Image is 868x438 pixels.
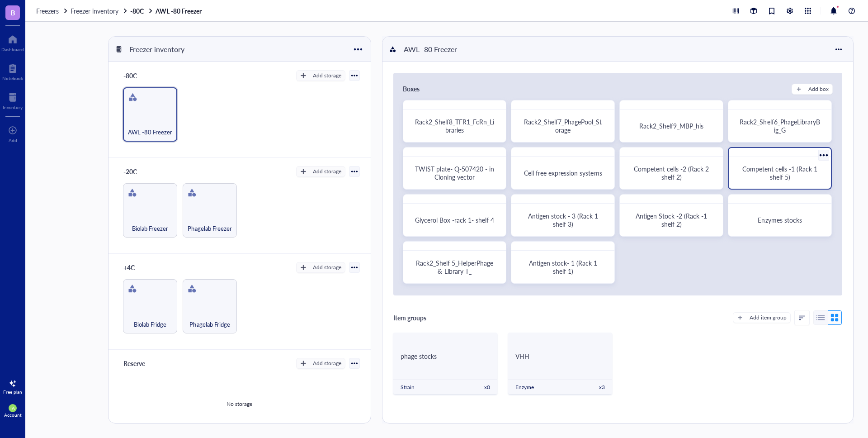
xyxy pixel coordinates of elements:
[524,117,602,134] span: Rack2_Shelf7_PhagePool_Storage
[415,117,494,134] span: Rack2_Shelf8_TFR1_FcRn_Libraries
[226,400,252,408] div: No storage
[296,70,345,81] button: Add storage
[740,117,820,134] span: Rack2_Shelf6_PhageLibraryBig_G
[636,211,709,229] span: Antigen Stock -2 (Rack -1 shelf 2)
[296,166,345,177] button: Add storage
[119,261,174,274] div: +4C
[36,7,69,15] a: Freezers
[134,319,166,329] span: Biolab Fridge
[484,384,490,391] div: x 0
[2,61,23,81] a: Notebook
[515,352,529,361] span: VHH
[524,168,602,177] span: Cell free expression systems
[130,7,203,15] a: -80CAWL -80 Freezer
[296,358,345,369] button: Add storage
[125,42,189,57] div: Freezer inventory
[128,127,172,137] span: AWL -80 Freezer
[742,164,819,181] span: Competent cells -1 (Rack 1 shelf 5)
[792,84,833,95] button: Add box
[639,121,703,130] span: Rack2_Shelf9_MBP_his
[10,7,15,18] span: B
[758,215,802,224] span: Enzymes stocks
[313,71,341,80] div: Add storage
[71,7,128,15] a: Freezer inventory
[808,85,829,93] div: Add box
[313,167,341,176] div: Add storage
[119,165,174,178] div: -20C
[3,90,23,110] a: Inventory
[296,262,345,273] button: Add storage
[189,319,230,329] span: Phagelab Fridge
[119,69,174,82] div: -80C
[599,384,605,391] div: x 3
[416,258,495,276] span: Rack2_Shelf 5_HelperPhage & Library T_
[393,313,426,323] div: Item groups
[529,258,599,276] span: Antigen stock- 1 (Rack 1 shelf 1)
[528,211,600,229] span: Antigen stock - 3 (Rack 1 shelf 3)
[4,412,22,418] div: Account
[132,224,168,233] span: Biolab Freezer
[415,215,494,224] span: Glycerol Box -rack 1- shelf 4
[3,389,22,395] div: Free plan
[119,357,174,370] div: Reserve
[403,84,420,95] div: Boxes
[1,32,24,52] a: Dashboard
[2,76,23,81] div: Notebook
[634,164,711,181] span: Competent cells -2 (Rack 2 shelf 2)
[313,359,341,367] div: Add storage
[3,105,23,110] div: Inventory
[400,42,461,57] div: AWL -80 Freezer
[9,138,17,143] div: Add
[1,47,24,52] div: Dashboard
[36,6,59,15] span: Freezers
[415,164,495,181] span: TWIST plate- Q-507420 - in Cloning vector
[750,314,787,322] div: Add item group
[313,263,341,271] div: Add storage
[71,6,118,15] span: Freezer inventory
[401,352,437,361] span: phage stocks
[515,384,534,391] div: Enzyme
[10,405,15,411] span: IA
[188,224,231,233] span: Phagelab Freezer
[401,384,415,391] div: Strain
[733,312,791,323] button: Add item group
